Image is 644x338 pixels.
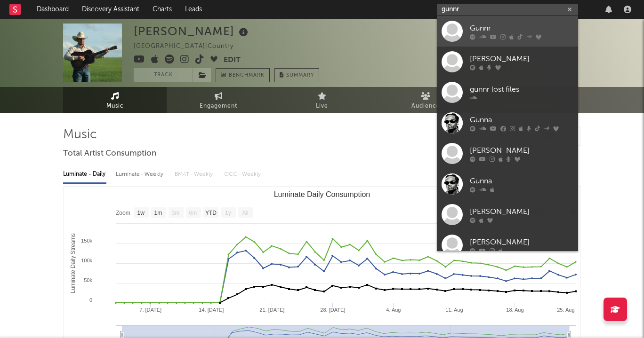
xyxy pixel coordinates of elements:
a: [PERSON_NAME] [437,199,578,230]
a: Gunna [437,169,578,199]
text: 25. Aug [557,307,574,313]
a: [PERSON_NAME] [437,47,578,77]
div: [GEOGRAPHIC_DATA] | Country [134,41,244,52]
a: [PERSON_NAME] [437,230,578,260]
span: Live [316,101,328,112]
text: Zoom [116,210,130,216]
text: 50k [84,277,92,283]
text: 28. [DATE] [320,307,345,313]
text: All [242,210,248,216]
div: [PERSON_NAME] [134,24,250,39]
input: Search for artists [437,4,578,16]
a: Gunna [437,108,578,138]
div: gunnr lost files [470,84,573,95]
text: 4. Aug [386,307,401,313]
span: Total Artist Consumption [63,148,156,159]
text: 7. [DATE] [139,307,161,313]
text: 18. Aug [506,307,523,313]
text: 1w [137,210,145,216]
div: [PERSON_NAME] [470,236,573,248]
span: Benchmark [229,70,265,81]
a: gunnr lost files [437,77,578,108]
div: Gunna [470,114,573,126]
button: Track [134,68,193,82]
button: Edit [224,55,241,66]
text: 150k [81,238,92,244]
span: Engagement [200,101,237,112]
a: [PERSON_NAME] [437,138,578,169]
text: 21. [DATE] [259,307,284,313]
text: 11. Aug [445,307,463,313]
div: Gunna [470,175,573,187]
div: [PERSON_NAME] [470,145,573,156]
div: Luminate - Weekly [116,166,165,182]
span: Music [106,101,124,112]
text: YTD [205,210,217,216]
text: Luminate Daily Consumption [274,190,370,198]
button: Summary [274,68,319,82]
a: Audience [374,87,477,113]
text: 1m [154,210,162,216]
text: 100k [81,258,92,263]
text: 14. [DATE] [199,307,224,313]
span: Summary [286,73,314,78]
text: 0 [89,297,92,303]
a: Benchmark [216,68,270,82]
a: Live [270,87,374,113]
a: Engagement [167,87,270,113]
span: Audience [411,101,440,112]
div: Gunnr [470,23,573,34]
div: [PERSON_NAME] [470,53,573,64]
div: [PERSON_NAME] [470,206,573,217]
text: 1y [225,210,231,216]
a: Music [63,87,167,113]
text: Luminate Daily Streams [70,233,76,293]
a: Gunnr [437,16,578,47]
div: Luminate - Daily [63,166,106,182]
text: 6m [189,210,197,216]
text: 3m [172,210,180,216]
